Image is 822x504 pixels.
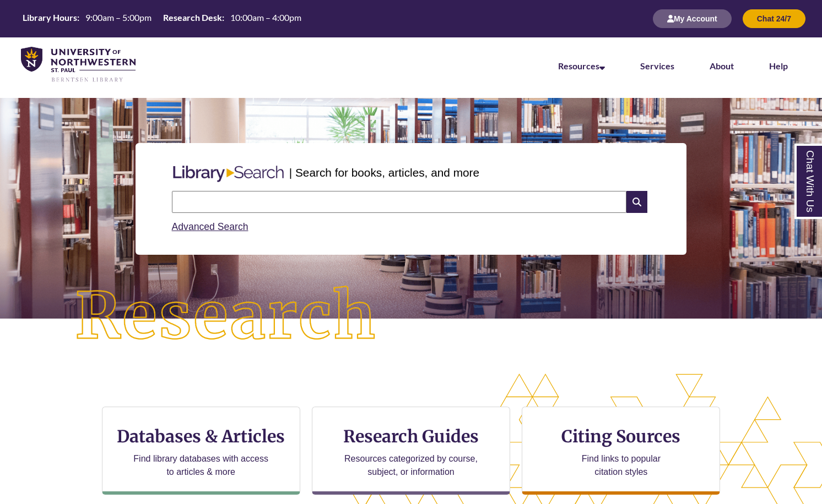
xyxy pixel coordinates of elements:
[554,426,689,447] h3: Citing Sources
[18,12,306,25] table: Hours Today
[339,452,483,479] p: Resources categorized by course, subject, or information
[172,221,248,232] a: Advanced Search
[167,161,289,187] img: Libary Search
[85,12,152,23] span: 9:00am – 5:00pm
[567,452,675,479] p: Find links to popular citation styles
[18,12,81,24] th: Library Hours:
[653,14,732,23] a: My Account
[626,191,647,213] i: Search
[522,407,720,495] a: Citing Sources Find links to popular citation styles
[653,9,732,28] button: My Account
[289,164,479,181] p: | Search for books, articles, and more
[743,14,805,23] a: Chat 24/7
[230,12,301,23] span: 10:00am – 4:00pm
[102,407,300,495] a: Databases & Articles Find library databases with access to articles & more
[41,253,411,381] img: Research
[743,9,805,28] button: Chat 24/7
[129,452,273,479] p: Find library databases with access to articles & more
[21,47,136,83] img: UNWSP Library Logo
[159,12,226,24] th: Research Desk:
[321,426,501,447] h3: Research Guides
[640,61,674,71] a: Services
[111,426,291,447] h3: Databases & Articles
[769,61,788,71] a: Help
[18,12,306,26] a: Hours Today
[710,61,734,71] a: About
[558,61,605,71] a: Resources
[312,407,510,495] a: Research Guides Resources categorized by course, subject, or information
